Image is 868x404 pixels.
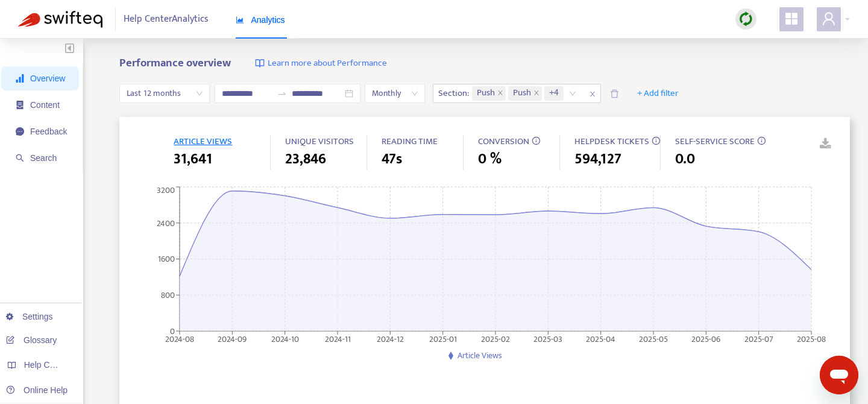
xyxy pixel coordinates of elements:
[236,15,285,25] span: Analytics
[236,16,244,24] span: area-chart
[587,332,616,346] tspan: 2025-04
[639,332,668,346] tspan: 2025-05
[675,134,755,149] span: SELF-SERVICE SCORE
[6,312,53,321] a: Settings
[533,90,539,97] span: close
[692,332,721,346] tspan: 2025-06
[477,86,495,101] span: Push
[277,89,287,98] span: to
[268,57,387,71] span: Learn more about Performance
[158,252,175,266] tspan: 1600
[574,134,649,149] span: HELPDESK TICKETS
[285,134,354,149] span: UNIQUE VISITORS
[285,148,326,170] span: 23,846
[610,89,619,98] span: delete
[544,86,564,101] span: +4
[574,148,621,170] span: 594,127
[497,90,503,97] span: close
[513,86,531,101] span: Push
[458,349,502,362] span: Article Views
[508,86,542,101] span: Push
[30,127,67,136] span: Feedback
[16,127,24,136] span: message
[157,183,175,197] tspan: 3200
[585,87,600,101] span: close
[784,11,799,26] span: appstore
[325,332,351,346] tspan: 2024-11
[174,134,232,149] span: ARTICLE VIEWS
[161,288,175,302] tspan: 800
[170,324,175,338] tspan: 0
[675,148,695,170] span: 0.0
[478,148,502,170] span: 0 %
[738,11,753,27] img: sync.dc5367851b00ba804db3.png
[822,11,836,26] span: user
[382,148,402,170] span: 47s
[30,74,65,83] span: Overview
[478,134,529,149] span: CONVERSION
[16,154,24,162] span: search
[372,84,418,103] span: Monthly
[481,332,510,346] tspan: 2025-02
[30,100,60,110] span: Content
[820,356,858,394] iframe: Button to launch messaging window
[24,360,74,370] span: Help Centers
[429,332,457,346] tspan: 2025-01
[797,332,826,346] tspan: 2025-08
[637,86,679,101] span: + Add filter
[165,332,194,346] tspan: 2024-08
[157,216,175,230] tspan: 2400
[534,332,563,346] tspan: 2025-03
[16,101,24,109] span: container
[18,11,102,28] img: Swifteq
[255,57,387,71] a: Learn more about Performance
[6,385,68,395] a: Online Help
[277,89,287,98] span: swap-right
[127,84,203,103] span: Last 12 months
[6,335,57,345] a: Glossary
[377,332,404,346] tspan: 2024-12
[549,86,559,101] span: +4
[271,332,299,346] tspan: 2024-10
[472,86,506,101] span: Push
[255,58,265,68] img: image-link
[218,332,247,346] tspan: 2024-09
[382,134,438,149] span: READING TIME
[174,148,212,170] span: 31,641
[744,332,773,346] tspan: 2025-07
[30,153,57,163] span: Search
[628,84,688,103] button: + Add filter
[433,84,471,103] span: Section :
[16,74,24,83] span: signal
[124,8,209,31] span: Help Center Analytics
[119,54,231,72] b: Performance overview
